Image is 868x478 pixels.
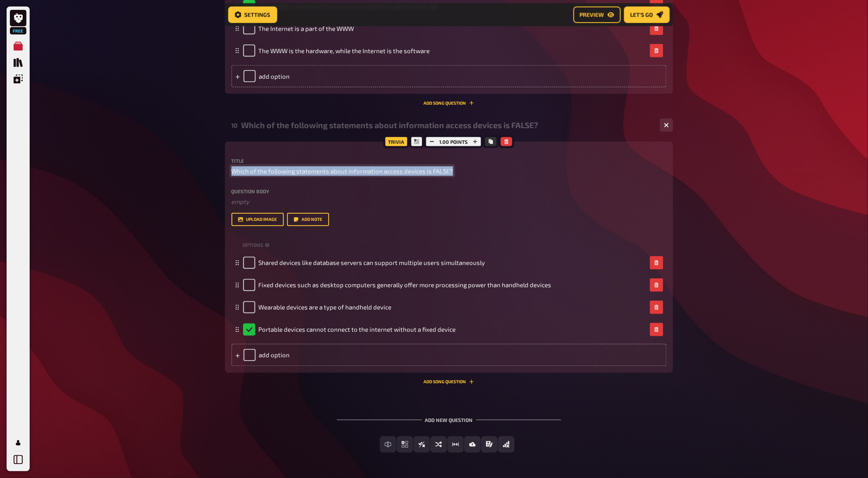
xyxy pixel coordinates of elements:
[380,436,396,453] button: Free Text Input
[259,2,438,10] span: The WWW is a subset of services provided through the Internet
[232,158,667,163] label: Title
[447,436,464,453] button: Estimation Question
[10,38,26,54] a: My Quizzes
[232,213,284,226] button: upload image
[430,436,447,453] button: Sorting Question
[423,101,474,105] button: Add Song question
[259,259,485,267] span: Shared devices like database servers can support multiple users simultaneously
[259,47,430,54] span: The WWW is the hardware, while the Internet is the software
[245,12,271,18] span: Settings
[10,71,26,87] a: Overlays
[232,166,453,176] span: Which of the following statements about information access devices is FALSE?
[10,54,26,71] a: Quiz Library
[337,404,561,430] div: Add new question
[481,436,498,453] button: Prose (Long text)
[631,12,653,18] span: Let's go
[232,344,667,366] div: add option
[241,120,653,130] div: Which of the following statements about information access devices is FALSE?
[232,189,667,194] label: Question body
[624,7,670,23] button: Let's go
[228,7,277,23] button: Settings
[10,435,26,451] a: Profile
[259,281,552,289] span: Fixed devices such as desktop computers generally offer more processing power than handheld devices
[464,436,481,453] button: Image Answer
[232,65,667,87] div: add option
[259,25,354,32] span: The Internet is a part of the WWW
[287,213,329,226] button: Add note
[498,436,515,453] button: Offline Question
[232,122,238,129] div: 10
[397,436,413,453] button: Multiple Choice
[259,304,392,311] span: Wearable devices are a type of handheld device
[423,380,474,384] button: Add Song question
[414,436,430,453] button: True / False
[259,326,456,333] span: Portable devices cannot connect to the internet without a fixed device
[383,135,409,148] div: Trivia
[424,135,483,148] div: 1.00 points
[11,28,26,33] span: Free
[573,7,621,23] button: Preview
[580,12,604,18] span: Preview
[243,242,264,249] span: options
[485,137,497,146] button: Copy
